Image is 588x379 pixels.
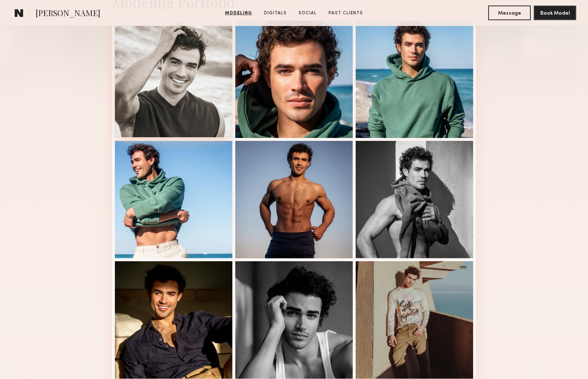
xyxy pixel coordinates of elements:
[295,10,320,17] a: Social
[488,6,531,20] button: Message
[261,10,290,17] a: Digitals
[222,10,255,17] a: Modeling
[534,6,576,20] button: Book Model
[36,7,100,20] span: [PERSON_NAME]
[326,10,366,17] a: Past Clients
[534,10,576,16] a: Book Model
